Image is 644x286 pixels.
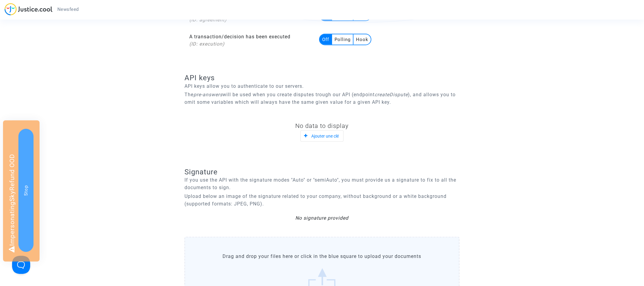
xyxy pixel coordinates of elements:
h3: Signature [184,168,460,176]
button: Stop [18,129,34,252]
p: The will be used when you create disputes trough our API (endpoint ), and allows you to omit some... [184,91,460,106]
multi-toggle-item: Hook [354,34,371,45]
div: (ID: agreement) [189,16,313,24]
span: Stop [23,185,29,195]
button: Ajouter une clé [300,130,344,141]
a: Newsfeed [53,5,84,14]
p: API keys allow you to authenticate to our servers. [184,82,460,90]
multi-toggle-item: Polling [332,34,354,45]
h3: API keys [184,74,460,82]
img: jc-logo.svg [5,3,53,15]
i: pre-answers [194,92,223,97]
span: Newsfeed [57,7,79,12]
i: createDispute [375,92,408,97]
multi-toggle-item: Off [320,34,332,45]
iframe: Help Scout Beacon - Open [12,256,30,274]
p: Upload below an image of the signature related to your company, without background or a white bac... [184,192,460,208]
div: Impersonating [3,120,40,262]
td: A transaction/decision has been executed [184,28,314,52]
div: No data to display [184,121,460,130]
i: No signature provided [296,215,349,221]
div: (ID: execution) [189,40,313,48]
p: Drag and drop your files here or click in the blue square to upload your documents [197,253,447,260]
p: If you use the API with the signature modes "Auto" or "semiAuto", you must provide us a signature... [184,176,460,191]
span: Ajouter une clé [311,134,339,139]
